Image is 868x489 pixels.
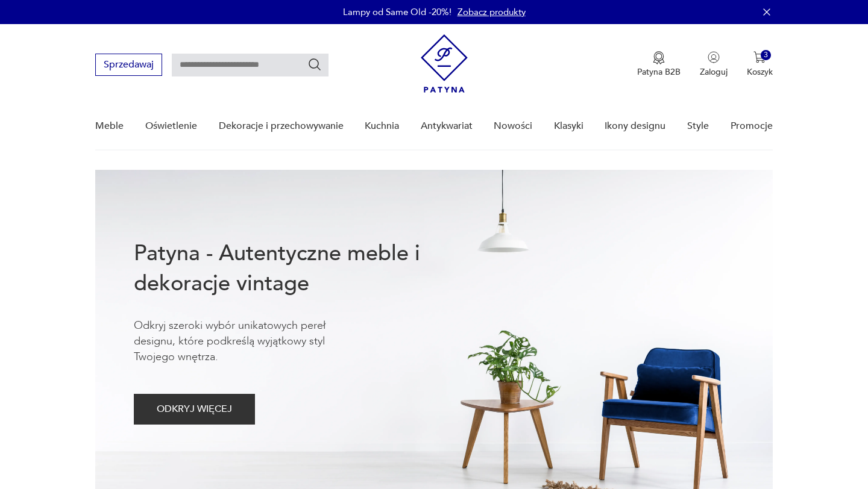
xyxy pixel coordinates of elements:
a: Meble [95,103,124,149]
a: Klasyki [554,103,583,149]
img: Ikona koszyka [753,51,766,63]
a: Kuchnia [365,103,399,149]
p: Koszyk [747,66,773,78]
button: Patyna B2B [637,51,681,78]
a: Nowości [494,103,532,149]
button: 3Koszyk [747,51,773,78]
a: ODKRYJ WIĘCEJ [134,406,255,414]
button: Sprzedawaj [95,54,162,76]
a: Promocje [731,103,773,149]
a: Antykwariat [421,103,473,149]
p: Zaloguj [700,66,728,78]
p: Patyna B2B [637,66,681,78]
p: Odkryj szeroki wybór unikatowych pereł designu, które podkreślą wyjątkowy styl Twojego wnętrza. [134,318,363,365]
h1: Patyna - Autentyczne meble i dekoracje vintage [134,238,459,299]
img: Ikona medalu [653,51,665,64]
a: Oświetlenie [145,103,197,149]
button: Szukaj [307,57,322,72]
p: Lampy od Same Old -20%! [343,6,451,18]
img: Patyna - sklep z meblami i dekoracjami vintage [421,34,468,93]
button: Zaloguj [700,51,728,78]
a: Sprzedawaj [95,61,162,70]
a: Zobacz produkty [458,6,526,18]
a: Ikona medaluPatyna B2B [637,51,681,78]
img: Ikonka użytkownika [708,51,720,63]
a: Style [687,103,709,149]
a: Ikony designu [605,103,665,149]
button: ODKRYJ WIĘCEJ [134,394,255,425]
a: Dekoracje i przechowywanie [219,103,344,149]
div: 3 [761,50,771,60]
